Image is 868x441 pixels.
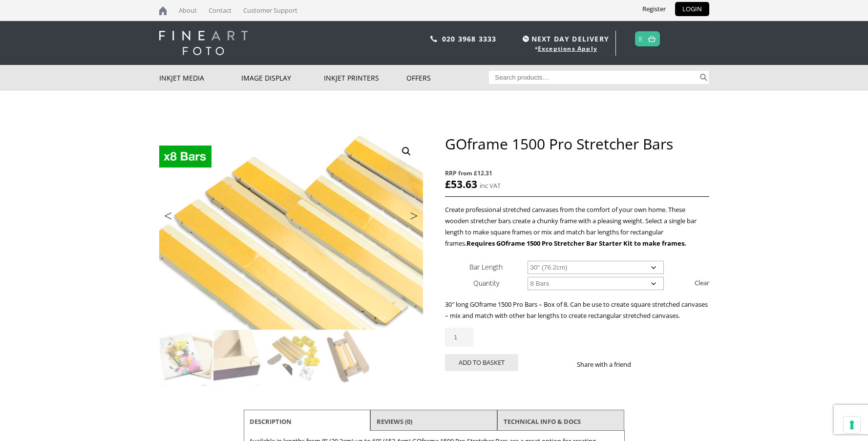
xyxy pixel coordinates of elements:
[638,32,643,46] a: 8
[489,71,698,84] input: Search products…
[577,359,643,370] p: Share with a friend
[159,65,242,91] a: Inkjet Media
[159,31,248,55] img: logo-white.svg
[469,262,503,272] label: Bar Length
[241,65,324,91] a: Image Display
[250,413,292,430] a: Description
[666,360,674,368] img: email sharing button
[523,36,529,42] img: time.svg
[321,330,374,383] img: GOframe 1500 Pro Stretcher Bars - Image 4
[445,354,518,371] button: Add to basket
[445,177,477,191] bdi: 53.63
[695,275,709,291] a: Clear options
[160,330,212,383] img: GOframe 1500 Pro Stretcher Bars
[324,65,406,91] a: Inkjet Printers
[445,135,709,153] h1: GOframe 1500 Pro Stretcher Bars
[655,360,662,368] img: twitter sharing button
[160,384,212,437] img: GOframe 1500 Pro Stretcher Bars - Image 5
[406,65,489,91] a: Offers
[844,417,860,433] button: Your consent preferences for tracking technologies
[377,413,412,430] a: Reviews (0)
[445,328,473,347] input: Product quantity
[398,143,415,160] a: View full-screen image gallery
[445,299,709,321] p: 30″ long GOframe 1500 Pro Bars – Box of 8. Can be use to create square stretched canvases – mix a...
[504,413,581,430] a: TECHNICAL INFO & DOCS
[213,330,266,383] img: GOframe 1500 Pro Stretcher Bars - Image 2
[635,2,673,16] a: Register
[445,168,709,179] span: RRP from £12.31
[267,330,320,383] img: GOframe 1500 Pro Stretcher Bars - Image 3
[538,44,597,53] a: Exceptions Apply
[445,177,451,191] span: £
[213,384,266,437] img: GOframe 1500 Pro Stretcher Bars - Image 6
[445,204,709,249] p: Create professional stretched canvases from the comfort of your own home. These wooden stretcher ...
[473,278,499,288] label: Quantity
[430,36,437,42] img: phone.svg
[442,34,497,43] a: 020 3968 3333
[520,33,609,44] span: NEXT DAY DELIVERY
[643,360,651,368] img: facebook sharing button
[648,36,656,42] img: basket.svg
[466,239,686,248] strong: Requires GOframe 1500 Pro Stretcher Bar Starter Kit to make frames.
[698,71,709,84] button: Search
[675,2,709,16] a: LOGIN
